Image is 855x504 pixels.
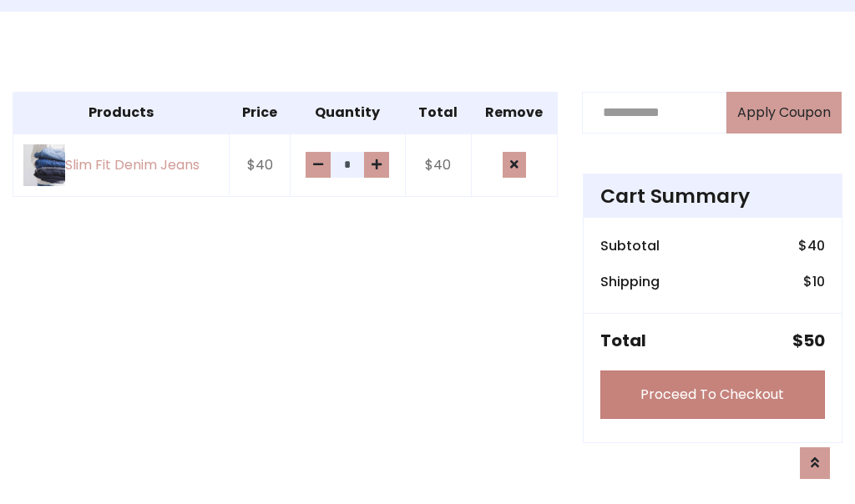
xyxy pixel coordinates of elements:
a: Slim Fit Denim Jeans [23,144,219,186]
th: Products [13,92,230,134]
span: 10 [812,272,825,291]
h6: Shipping [600,274,660,290]
th: Remove [471,92,557,134]
h6: $ [798,238,825,254]
a: Proceed To Checkout [600,370,825,419]
th: Price [229,92,291,134]
h4: Cart Summary [600,184,825,208]
span: 40 [807,236,825,255]
h5: $ [792,330,825,350]
h6: $ [803,274,825,290]
button: Apply Coupon [726,92,842,134]
td: $40 [229,134,291,197]
span: 50 [803,329,825,352]
th: Total [405,92,471,134]
td: $40 [405,134,471,197]
th: Quantity [291,92,405,134]
h5: Total [600,330,646,350]
h6: Subtotal [600,238,660,254]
